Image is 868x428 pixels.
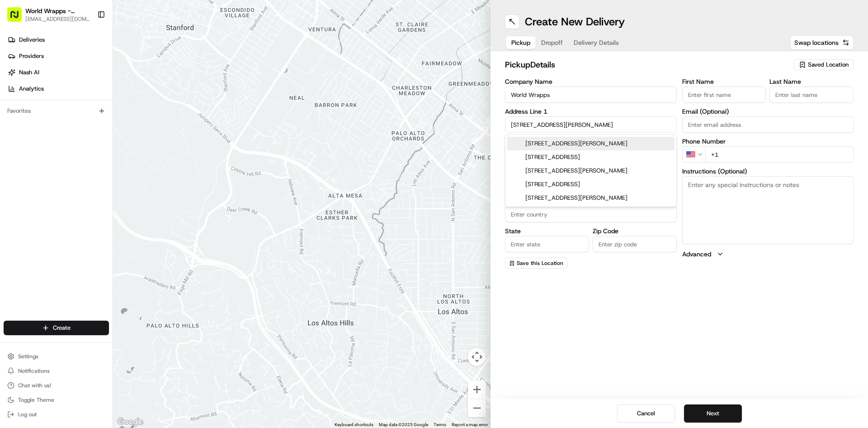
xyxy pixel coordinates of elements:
button: Settings [4,350,109,363]
input: Enter phone number [705,146,854,163]
h2: pickup Details [505,58,788,71]
label: Email (Optional) [682,108,854,115]
label: Instructions (Optional) [682,168,854,174]
a: Providers [4,49,113,63]
button: Toggle Theme [4,394,109,406]
button: Swap locations [790,35,854,50]
a: Analytics [4,82,113,96]
div: Favorites [4,104,109,118]
button: Keyboard shortcuts [335,422,373,428]
a: Nash AI [4,65,113,80]
div: Start new chat [31,87,148,96]
label: Company Name [505,78,677,85]
label: Advanced [682,250,711,259]
input: Enter company name [505,87,677,103]
span: Saved Location [808,61,849,69]
div: [STREET_ADDRESS][PERSON_NAME] [507,137,675,150]
div: [STREET_ADDRESS][PERSON_NAME] [507,191,675,205]
span: Toggle Theme [18,396,54,404]
span: Save this Location [517,260,563,267]
span: Swap locations [794,38,839,47]
label: First Name [682,78,766,85]
button: Notifications [4,365,109,377]
button: Map camera controls [468,348,486,366]
input: Enter zip code [593,236,677,252]
span: Settings [18,353,38,360]
span: Providers [19,52,44,60]
input: Enter country [505,206,677,222]
a: Powered byPylon [64,153,109,160]
span: Delivery Details [574,38,619,47]
label: Last Name [769,78,854,85]
button: Next [684,404,742,423]
a: 💻API Documentation [73,128,149,144]
button: World Wrapps - [PERSON_NAME][EMAIL_ADDRESS][DOMAIN_NAME] [4,4,94,25]
button: Zoom out [468,399,486,417]
div: [STREET_ADDRESS] [507,150,675,164]
span: Chat with us! [18,382,51,389]
div: 💻 [76,132,84,139]
button: Zoom in [468,380,486,399]
button: Saved Location [794,58,854,71]
span: Create [53,324,71,332]
input: Clear [24,58,149,68]
a: Terms (opens in new tab) [434,422,446,427]
span: Notifications [18,367,50,375]
span: Dropoff [541,38,563,47]
input: Enter address [505,116,677,133]
span: Pylon [90,154,109,160]
a: Open this area in Google Maps (opens a new window) [115,416,145,428]
button: World Wrapps - [PERSON_NAME] [25,6,90,15]
button: Create [4,321,109,335]
button: Advanced [682,250,854,259]
label: Zip Code [593,228,677,234]
input: Enter email address [682,116,854,133]
span: Analytics [19,85,44,93]
div: [STREET_ADDRESS] [507,178,675,191]
span: Pickup [511,38,530,47]
label: Address Line 1 [505,108,677,115]
button: Save this Location [505,258,567,269]
h1: Create New Delivery [525,14,625,29]
img: Google [115,416,145,428]
p: Welcome 👋 [9,36,165,51]
div: 📗 [9,132,16,139]
input: Enter last name [769,87,854,103]
label: Phone Number [682,138,854,144]
label: State [505,228,589,234]
div: We're available if you need us! [31,96,114,103]
span: Deliveries [19,36,45,44]
img: 1736555255976-a54dd68f-1ca7-489b-9aae-adbdc363a1c4 [9,87,25,103]
div: [STREET_ADDRESS][PERSON_NAME] [507,164,675,178]
div: Suggestions [505,135,677,207]
input: Enter state [505,236,589,252]
img: Nash [9,9,27,27]
a: 📗Knowledge Base [5,128,73,144]
button: Start new chat [154,89,165,100]
button: Cancel [617,404,675,423]
span: API Documentation [85,131,145,140]
button: Chat with us! [4,379,109,392]
a: Report a map error [452,422,488,427]
a: Deliveries [4,33,113,47]
button: Log out [4,408,109,421]
span: Log out [18,411,37,418]
span: Knowledge Base [18,131,69,140]
input: Enter first name [682,87,766,103]
span: Map data ©2025 Google [379,422,428,427]
span: Nash AI [19,68,39,77]
button: [EMAIL_ADDRESS][DOMAIN_NAME] [25,15,90,23]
